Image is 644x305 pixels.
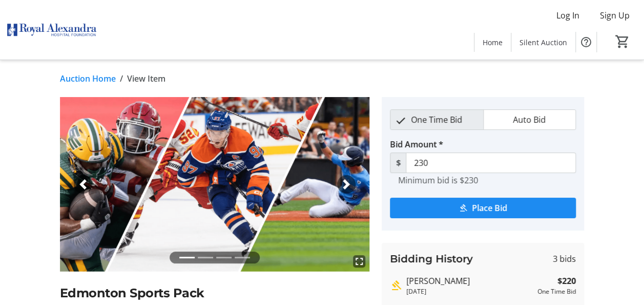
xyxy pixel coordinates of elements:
[576,32,596,52] button: Help
[390,251,473,266] h3: Bidding History
[406,275,533,287] div: [PERSON_NAME]
[548,7,588,24] button: Log In
[592,7,638,24] button: Sign Up
[511,33,575,52] a: Silent Auction
[60,97,370,272] img: Image
[127,72,165,85] span: View Item
[60,284,370,302] h2: Edmonton Sports Pack
[472,202,507,214] span: Place Bid
[556,9,579,22] span: Log In
[507,110,552,129] span: Auto Bid
[405,110,468,129] span: One Time Bid
[557,275,576,287] strong: $220
[600,9,630,22] span: Sign Up
[613,32,632,51] button: Cart
[406,287,533,296] div: [DATE]
[474,33,511,52] a: Home
[120,72,123,85] span: /
[398,175,478,185] tr-hint: Minimum bid is $230
[483,37,503,48] span: Home
[390,153,406,173] span: $
[390,138,443,150] label: Bid Amount *
[520,37,567,48] span: Silent Auction
[390,198,576,218] button: Place Bid
[60,72,116,85] a: Auction Home
[390,279,402,292] mat-icon: Highest bid
[6,4,97,55] img: Royal Alexandra Hospital Foundation's Logo
[553,253,576,265] span: 3 bids
[537,287,576,296] div: One Time Bid
[353,255,365,268] mat-icon: fullscreen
